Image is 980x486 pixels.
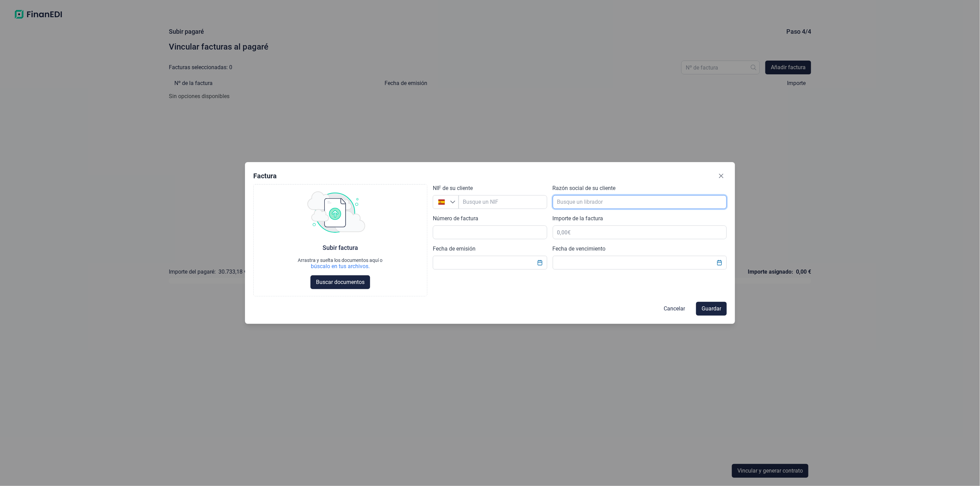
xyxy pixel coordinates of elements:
div: Arrastra y suelta los documentos aquí o [298,257,383,263]
div: Factura [253,171,277,181]
input: Busque un NIF [459,195,547,209]
label: Razón social de su cliente [553,184,616,192]
label: Número de factura [433,214,478,223]
div: búscalo en tus archivos. [311,263,370,270]
button: Choose Date [713,256,726,269]
button: Cancelar [658,302,691,316]
button: Close [716,170,727,181]
img: ES [438,199,445,205]
label: Fecha de vencimiento [553,245,606,253]
span: Guardar [702,305,721,313]
img: upload img [307,191,365,233]
button: Choose Date [533,256,547,269]
span: Buscar documentos [316,278,365,286]
div: Busque un NIF [450,196,458,209]
label: Fecha de emisión [433,245,476,253]
div: búscalo en tus archivos. [298,263,383,270]
input: Busque un librador [553,195,727,209]
input: 0,00€ [553,225,727,239]
label: Importe de la factura [553,214,603,223]
button: Buscar documentos [310,275,370,289]
div: Subir factura [323,244,358,252]
span: Cancelar [664,305,685,313]
button: Guardar [696,302,727,316]
label: NIF de su cliente [433,184,473,192]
